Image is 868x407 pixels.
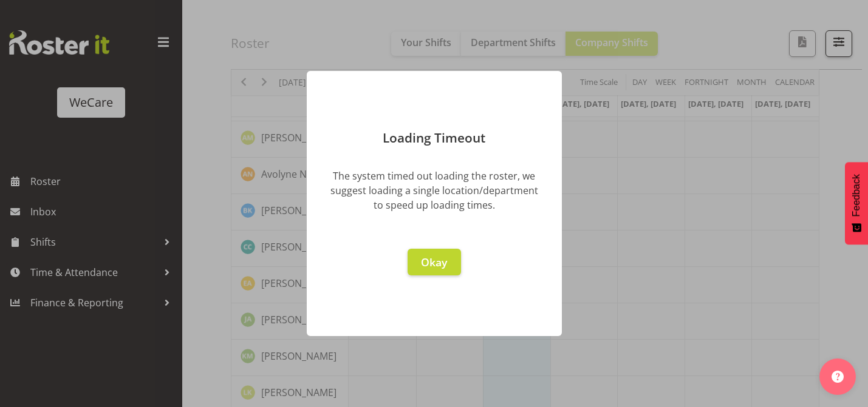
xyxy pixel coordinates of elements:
span: Feedback [851,174,862,217]
img: help-xxl-2.png [832,371,844,383]
button: Feedback - Show survey [845,162,868,244]
button: Okay [408,249,461,275]
p: Loading Timeout [319,132,550,144]
span: Okay [421,255,447,269]
div: The system timed out loading the roster, we suggest loading a single location/department to speed... [325,169,544,212]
